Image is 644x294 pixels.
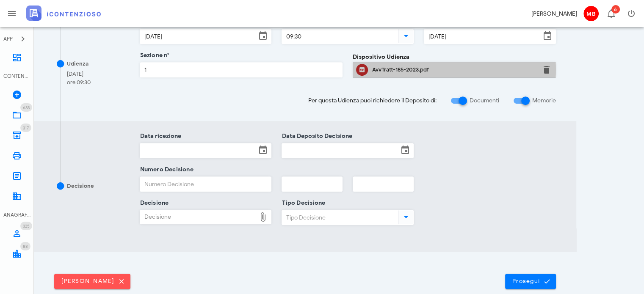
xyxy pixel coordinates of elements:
div: Decisione [140,210,257,224]
div: Clicca per aprire un'anteprima del file o scaricarlo [372,63,536,77]
span: 317 [23,125,29,131]
span: Per questa Udienza puoi richiedere il Deposito di: [308,96,437,105]
label: Sezione n° [138,51,170,60]
span: Distintivo [20,222,32,230]
label: Memorie [532,96,556,105]
span: Distintivo [611,5,620,14]
label: Tipo Decisione [279,199,325,207]
div: AvvTratt-185-2023.pdf [372,66,536,73]
span: Prosegui [512,278,549,285]
span: MB [583,6,599,21]
span: Distintivo [20,242,30,250]
div: ore 09:30 [67,78,91,87]
img: logo-text-2x.png [26,5,101,21]
div: [DATE] [67,70,91,78]
button: Clicca per aprire un'anteprima del file o scaricarlo [356,64,368,76]
label: Numero Decisione [138,165,193,174]
div: Decisione [67,182,94,190]
input: Ora Udienza [282,29,397,44]
span: [PERSON_NAME] [61,278,124,285]
div: CONTENZIOSO [3,72,30,80]
input: Numero Decisione [140,177,271,191]
span: Distintivo [20,103,32,112]
label: Documenti [470,96,499,105]
button: Elimina [542,65,552,75]
div: Udienza [67,60,88,68]
div: [PERSON_NAME] [531,9,577,18]
label: Dispositivo Udienza [353,52,409,61]
button: Prosegui [505,274,556,289]
button: Distintivo [601,3,621,24]
span: Distintivo [20,124,31,132]
div: ANAGRAFICA [3,211,30,219]
input: Tipo Decisione [282,210,397,225]
label: Decisione [138,199,169,207]
button: MB [580,3,601,24]
span: 325 [23,223,30,229]
button: [PERSON_NAME] [54,274,130,289]
span: 88 [23,244,28,249]
span: 633 [23,105,30,110]
input: Sezione n° [140,63,343,77]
